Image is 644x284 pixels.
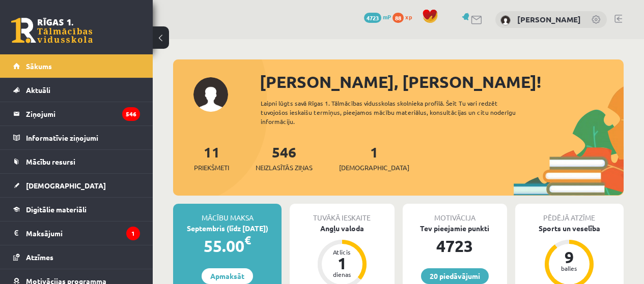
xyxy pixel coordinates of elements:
i: 546 [122,107,140,121]
a: Maksājumi1 [13,222,140,245]
a: Informatīvie ziņojumi [13,126,140,149]
span: mP [383,13,391,21]
div: Mācību maksa [173,204,282,223]
div: [PERSON_NAME], [PERSON_NAME]! [260,70,624,94]
a: Mācību resursi [13,150,140,173]
span: € [244,233,251,247]
span: Mācību resursi [26,157,75,166]
span: Neizlasītās ziņas [256,163,313,173]
a: 546Neizlasītās ziņas [256,143,313,173]
a: 1[DEMOGRAPHIC_DATA] [339,143,409,173]
legend: Maksājumi [26,222,140,245]
span: Priekšmeti [194,163,229,173]
div: Atlicis [327,249,357,255]
div: balles [554,265,584,271]
span: 88 [393,13,404,23]
img: Keitija Sīkā [500,15,511,25]
div: Sports un veselība [515,223,624,234]
div: 9 [554,249,584,265]
span: Sākums [26,61,52,71]
a: 88 xp [393,13,417,21]
legend: Informatīvie ziņojumi [26,126,140,149]
a: Aktuāli [13,78,140,102]
span: xp [405,13,412,21]
a: 11Priekšmeti [194,143,229,173]
div: Motivācija [403,204,507,223]
a: Atzīmes [13,245,140,269]
span: [DEMOGRAPHIC_DATA] [26,181,106,190]
legend: Ziņojumi [26,102,140,125]
a: 20 piedāvājumi [421,268,489,284]
a: [PERSON_NAME] [517,14,581,24]
a: [DEMOGRAPHIC_DATA] [13,174,140,197]
span: Aktuāli [26,85,50,94]
a: Sākums [13,54,140,78]
a: Rīgas 1. Tālmācības vidusskola [11,18,93,43]
a: Apmaksāt [202,268,253,284]
span: [DEMOGRAPHIC_DATA] [339,163,409,173]
i: 1 [126,227,140,240]
div: Pēdējā atzīme [515,204,624,223]
a: 4723 mP [364,13,391,21]
div: Tuvākā ieskaite [290,204,394,223]
a: Ziņojumi546 [13,102,140,125]
div: 4723 [403,234,507,258]
div: Tev pieejamie punkti [403,223,507,234]
div: Angļu valoda [290,223,394,234]
div: dienas [327,271,357,277]
span: 4723 [364,13,381,23]
div: 1 [327,255,357,271]
div: Laipni lūgts savā Rīgas 1. Tālmācības vidusskolas skolnieka profilā. Šeit Tu vari redzēt tuvojošo... [261,99,531,126]
div: Septembris (līdz [DATE]) [173,223,282,234]
div: 55.00 [173,234,282,258]
a: Digitālie materiāli [13,198,140,221]
span: Digitālie materiāli [26,205,87,214]
span: Atzīmes [26,253,53,262]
